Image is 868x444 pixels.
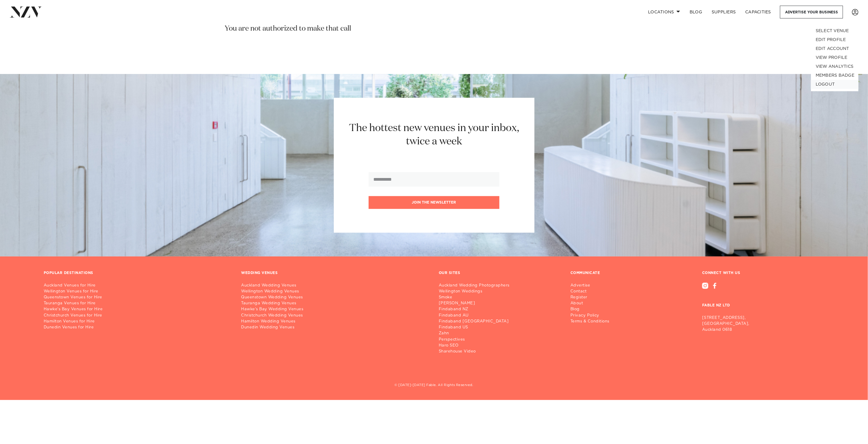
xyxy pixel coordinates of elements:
a: Locations [643,6,685,18]
a: Wellington Wedding Venues [241,289,430,295]
a: Hawke's Bay Wedding Venues [241,306,430,312]
a: Findaband US [439,325,514,330]
p: [STREET_ADDRESS], [GEOGRAPHIC_DATA], Auckland 0618 [702,315,824,333]
h3: FABLE NZ LTD [702,289,824,313]
a: Findaband AU [439,313,514,319]
button: SELECT VENUE [811,26,858,35]
a: Capacities [741,6,776,18]
a: Findaband [GEOGRAPHIC_DATA] [439,319,514,325]
a: SUPPLIERS [707,6,740,18]
a: Tauranga Wedding Venues [241,300,430,306]
h3: COMMUNICATE [570,271,600,275]
a: Queenstown Wedding Venues [241,295,430,300]
a: Haro SEO [439,343,514,349]
a: BLOG [685,6,707,18]
a: Perspectives [439,337,514,343]
a: Register [570,295,614,300]
a: Hawke's Bay Venues for Hire [44,306,232,312]
a: VIEW PROFILE [811,53,858,62]
a: Terms & Conditions [570,319,614,325]
h5: © [DATE]-[DATE] Fable. All Rights Reserved. [44,383,824,388]
a: Tauranga Venues for Hire [44,300,232,306]
a: Advertise [570,283,614,289]
h3: POPULAR DESTINATIONS [44,271,93,275]
a: Zahn [439,330,514,336]
a: Dunedin Venues for Hire [44,325,232,330]
a: Christchurch Wedding Venues [241,313,430,319]
h3: WEDDING VENUES [241,271,278,275]
a: Dunedin Wedding Venues [241,325,430,330]
a: Queenstown Venues for Hire [44,295,232,300]
a: Wellington Venues for Hire [44,289,232,295]
a: Wellington Weddings [439,289,514,295]
a: Auckland Wedding Photographers [439,283,514,289]
a: MEMBERS BADGE [811,71,858,80]
h2: The hottest new venues in your inbox, twice a week [342,122,526,148]
a: Auckland Wedding Venues [241,283,430,289]
a: Smoke [439,295,514,300]
a: EDIT PROFILE [811,35,858,44]
a: EDIT ACCOUNT [811,44,858,53]
a: About [570,300,614,306]
a: Hamilton Venues for Hire [44,319,232,325]
a: Contact [570,289,614,295]
a: Privacy Policy [570,313,614,319]
a: Findaband NZ [439,306,514,312]
a: Auckland Venues for Hire [44,283,232,289]
a: VIEW ANALYTICS [811,62,858,71]
a: LOGOUT [811,80,858,89]
a: Blog [570,306,614,312]
button: Join the newsletter [369,196,499,209]
h3: OUR SITES [439,271,460,275]
a: Hamilton Wedding Venues [241,319,430,325]
a: Christchurch Venues for Hire [44,313,232,319]
img: nzv-logo.png [10,7,42,17]
h3: CONNECT WITH US [702,271,824,275]
a: Sharehouse Video [439,349,514,355]
a: [PERSON_NAME] [439,300,514,306]
a: Advertise your business [780,6,843,18]
h3: You are not authorized to make that call [225,24,643,34]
